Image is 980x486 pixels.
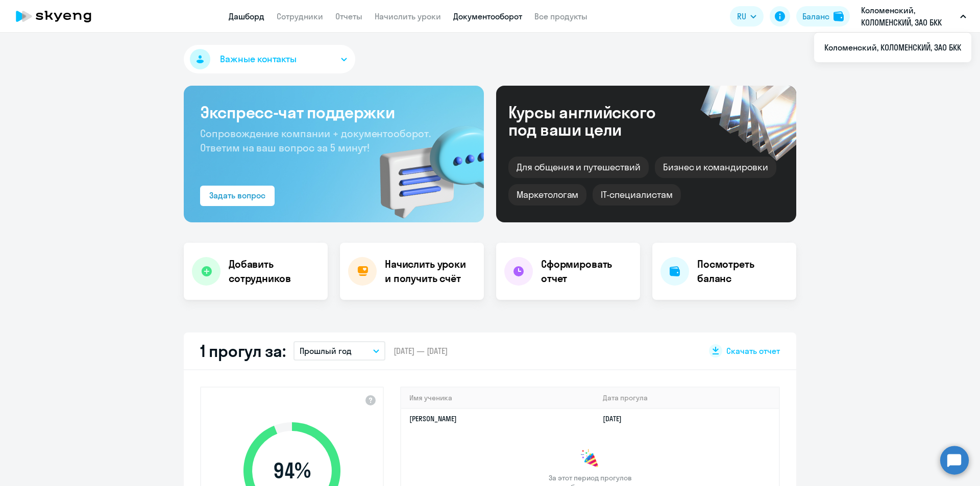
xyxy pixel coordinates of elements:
a: Отчеты [335,11,362,21]
h3: Экспресс-чат поддержки [200,102,468,122]
h4: Посмотреть баланс [697,257,788,286]
span: Скачать отчет [726,345,780,356]
button: Задать вопрос [200,186,275,206]
a: Все продукты [534,11,587,21]
p: Коломенский, КОЛОМЕНСКИЙ, ЗАО БКК [861,4,956,29]
span: Важные контакты [220,53,297,66]
div: Бизнес и командировки [655,157,776,178]
div: IT-специалистам [593,184,680,206]
ul: RU [814,33,971,62]
h4: Начислить уроки и получить счёт [385,257,474,286]
img: bg-img [365,108,484,222]
span: RU [737,10,746,22]
button: Коломенский, КОЛОМЕНСКИЙ, ЗАО БКК [856,4,971,29]
button: Балансbalance [796,6,850,27]
span: 94 % [233,458,351,483]
a: Сотрудники [277,11,323,21]
a: Документооборот [453,11,522,21]
h4: Сформировать отчет [541,257,632,286]
a: [DATE] [603,414,630,423]
button: Важные контакты [184,45,355,73]
button: RU [730,6,764,27]
p: Прошлый год [300,345,352,357]
div: Баланс [802,10,829,22]
img: balance [834,11,844,21]
h2: 1 прогул за: [200,341,285,361]
img: congrats [580,449,600,469]
a: Дашборд [229,11,264,21]
h4: Добавить сотрудников [229,257,320,286]
span: Сопровождение компании + документооборот. Ответим на ваш вопрос за 5 минут! [200,127,431,154]
span: [DATE] — [DATE] [394,345,448,356]
th: Дата прогула [595,388,779,408]
th: Имя ученика [401,388,595,408]
div: Курсы английского под ваши цели [508,104,683,138]
div: Маркетологам [508,184,586,206]
div: Для общения и путешествий [508,157,649,178]
a: Начислить уроки [375,11,441,21]
button: Прошлый год [293,341,385,361]
a: [PERSON_NAME] [409,414,457,423]
div: Задать вопрос [209,189,265,201]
